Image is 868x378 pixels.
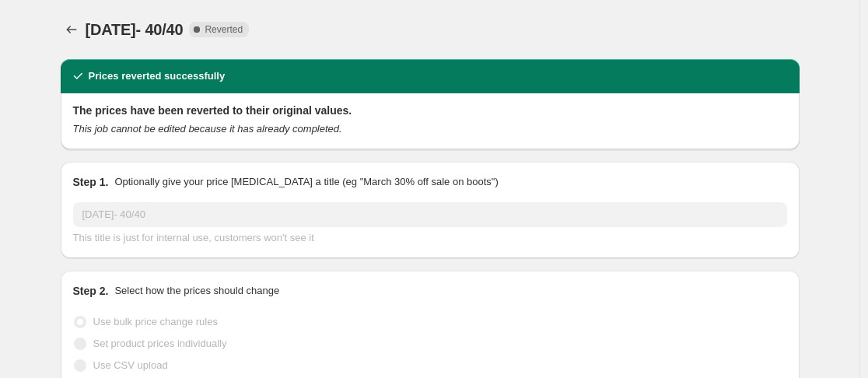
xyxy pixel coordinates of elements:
[73,283,109,299] h2: Step 2.
[73,103,787,118] h2: The prices have been reverted to their original values.
[89,68,226,84] h2: Prices reverted successfully
[86,21,184,38] span: [DATE]- 40/40
[93,359,168,371] span: Use CSV upload
[114,174,498,190] p: Optionally give your price [MEDICAL_DATA] a title (eg "March 30% off sale on boots")
[205,23,243,36] span: Reverted
[93,338,227,349] span: Set product prices individually
[73,174,109,190] h2: Step 1.
[73,232,314,243] span: This title is just for internal use, customers won't see it
[93,316,218,327] span: Use bulk price change rules
[61,19,82,40] button: Price change jobs
[73,202,787,227] input: 30% off holiday sale
[73,123,342,135] i: This job cannot be edited because it has already completed.
[114,283,279,299] p: Select how the prices should change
